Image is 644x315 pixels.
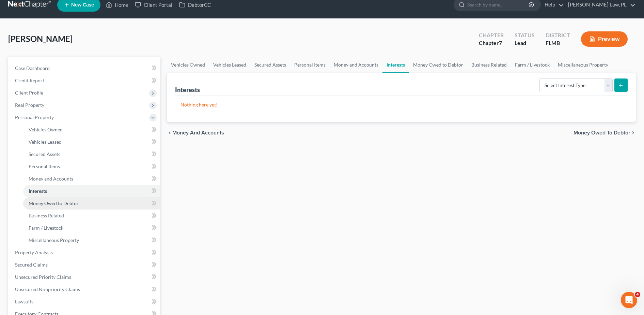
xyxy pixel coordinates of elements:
[621,292,637,308] iframe: Intercom live chat
[29,127,63,132] span: Vehicles Owned
[29,200,79,206] span: Money Owed to Debtor
[23,173,160,185] a: Money and Accounts
[635,292,640,297] span: 4
[546,39,570,47] div: FLMB
[29,237,79,243] span: Miscellaneous Property
[23,148,160,160] a: Secured Assets
[15,274,71,280] span: Unsecured Priority Claims
[382,57,409,73] a: Interests
[172,130,224,135] span: Money and Accounts
[479,31,504,39] div: Chapter
[10,296,160,308] a: Lawsuits
[15,286,80,292] span: Unsecured Nonpriority Claims
[15,299,33,304] span: Lawsuits
[15,249,53,255] span: Property Analysis
[467,57,511,73] a: Business Related
[10,271,160,283] a: Unsecured Priority Claims
[180,101,622,108] p: Nothing here yet!
[23,160,160,173] a: Personal Items
[515,31,535,39] div: Status
[630,130,636,135] i: chevron_right
[409,57,467,73] a: Money Owed to Debtor
[515,39,535,47] div: Lead
[15,65,50,71] span: Case Dashboard
[250,57,290,73] a: Secured Assets
[511,57,554,73] a: Farm / Livestock
[23,136,160,148] a: Vehicles Leased
[581,31,628,47] button: Preview
[330,57,382,73] a: Money and Accounts
[574,130,630,135] span: Money Owed to Debtor
[8,34,73,44] span: [PERSON_NAME]
[10,246,160,259] a: Property Analysis
[15,102,44,108] span: Real Property
[167,130,172,135] i: chevron_left
[10,283,160,296] a: Unsecured Nonpriority Claims
[29,151,60,157] span: Secured Assets
[290,57,330,73] a: Personal Items
[15,77,44,83] span: Credit Report
[23,222,160,234] a: Farm / Livestock
[23,124,160,136] a: Vehicles Owned
[10,74,160,87] a: Credit Report
[29,213,64,218] span: Business Related
[167,130,224,135] button: chevron_left Money and Accounts
[29,139,62,145] span: Vehicles Leased
[23,234,160,246] a: Miscellaneous Property
[175,86,200,94] div: Interests
[209,57,250,73] a: Vehicles Leased
[23,210,160,222] a: Business Related
[23,197,160,210] a: Money Owed to Debtor
[29,163,60,169] span: Personal Items
[29,176,73,182] span: Money and Accounts
[15,262,48,268] span: Secured Claims
[15,114,54,120] span: Personal Property
[29,225,63,231] span: Farm / Livestock
[71,2,94,8] span: New Case
[499,40,502,46] span: 7
[546,31,570,39] div: District
[167,57,209,73] a: Vehicles Owned
[479,39,504,47] div: Chapter
[574,130,636,135] button: Money Owed to Debtor chevron_right
[10,259,160,271] a: Secured Claims
[554,57,612,73] a: Miscellaneous Property
[10,62,160,74] a: Case Dashboard
[23,185,160,197] a: Interests
[29,188,47,194] span: Interests
[15,90,43,96] span: Client Profile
